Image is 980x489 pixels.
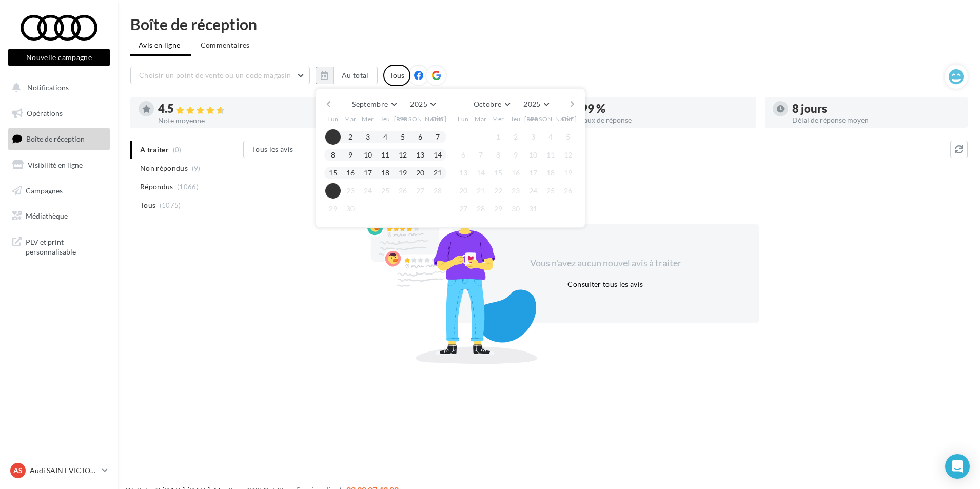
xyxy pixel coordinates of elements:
[344,114,357,123] span: Mar
[473,165,488,181] button: 14
[325,147,341,163] button: 8
[562,114,574,123] span: Dim
[6,128,112,150] a: Boîte de réception
[139,71,291,80] span: Choisir un point de vente ou un code magasin
[469,97,514,111] button: Octobre
[525,129,541,145] button: 3
[6,231,112,261] a: PLV et print personnalisable
[27,83,69,92] span: Notifications
[395,183,410,199] button: 26
[492,114,504,123] span: Mer
[177,183,199,191] span: (1066)
[252,145,293,153] span: Tous les avis
[432,114,444,123] span: Dim
[360,183,376,199] button: 24
[395,147,410,163] button: 12
[406,97,439,111] button: 2025
[6,154,112,176] a: Visibilité en ligne
[543,129,558,145] button: 4
[519,97,553,111] button: 2025
[525,183,541,199] button: 24
[430,183,445,199] button: 28
[378,147,393,163] button: 11
[158,103,325,115] div: 4.5
[8,49,110,66] button: Nouvelle campagne
[413,129,428,145] button: 6
[201,40,250,50] span: Commentaires
[458,114,469,123] span: Lun
[508,183,523,199] button: 23
[6,205,112,227] a: Médiathèque
[543,147,558,163] button: 11
[327,114,339,123] span: Lun
[325,165,341,181] button: 15
[378,129,393,145] button: 4
[140,163,188,173] span: Non répondus
[413,183,428,199] button: 27
[560,183,576,199] button: 26
[511,114,521,123] span: Jeu
[30,465,98,476] p: Audi SAINT VICTORET
[525,165,541,181] button: 17
[410,100,427,108] span: 2025
[26,134,85,143] span: Boîte de réception
[491,183,506,199] button: 22
[343,183,358,199] button: 23
[325,129,341,145] button: 1
[26,235,106,257] span: PLV et print personnalisable
[525,147,541,163] button: 10
[8,461,110,480] a: AS Audi SAINT VICTORET
[333,67,378,84] button: Au total
[130,67,310,84] button: Choisir un point de vente ou un code magasin
[13,465,23,476] span: AS
[560,165,576,181] button: 19
[524,114,577,123] span: [PERSON_NAME]
[360,147,376,163] button: 10
[543,183,558,199] button: 25
[581,103,748,114] div: 99 %
[140,182,173,192] span: Répondus
[343,201,358,217] button: 30
[383,65,410,86] div: Tous
[508,201,523,217] button: 30
[343,129,358,145] button: 2
[348,97,400,111] button: Septembre
[243,141,346,158] button: Tous les avis
[563,278,647,290] button: Consulter tous les avis
[560,147,576,163] button: 12
[508,147,523,163] button: 9
[395,165,410,181] button: 19
[316,67,378,84] button: Au total
[378,165,393,181] button: 18
[380,114,390,123] span: Jeu
[362,114,374,123] span: Mer
[473,183,488,199] button: 21
[343,147,358,163] button: 9
[456,183,471,199] button: 20
[456,201,471,217] button: 27
[6,77,108,99] button: Notifications
[491,165,506,181] button: 15
[343,165,358,181] button: 16
[473,201,488,217] button: 28
[352,100,388,108] span: Septembre
[6,180,112,202] a: Campagnes
[26,186,63,194] span: Campagnes
[508,129,523,145] button: 2
[430,129,445,145] button: 7
[413,147,428,163] button: 13
[517,257,694,270] div: Vous n'avez aucun nouvel avis à traiter
[413,165,428,181] button: 20
[27,109,63,118] span: Opérations
[560,129,576,145] button: 5
[130,16,968,32] div: Boîte de réception
[378,183,393,199] button: 25
[792,116,959,124] div: Délai de réponse moyen
[394,114,447,123] span: [PERSON_NAME]
[491,129,506,145] button: 1
[325,201,341,217] button: 29
[160,201,181,209] span: (1075)
[473,147,488,163] button: 7
[525,201,541,217] button: 31
[523,100,540,108] span: 2025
